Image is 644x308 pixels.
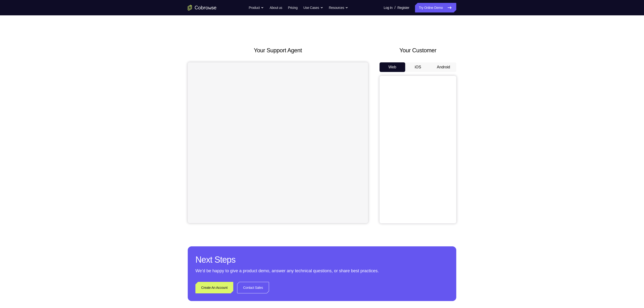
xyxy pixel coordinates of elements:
a: Contact Sales [237,282,269,293]
h2: Your Support Agent [188,46,368,55]
button: Use Cases [303,3,323,12]
p: We’d be happy to give a product demo, answer any technical questions, or share best practices. [195,267,449,274]
button: Resources [329,3,348,12]
button: Product [249,3,264,12]
a: Log In [384,3,392,12]
a: Try Online Demo [415,3,456,12]
a: Create An Account [195,282,233,293]
button: Android [431,62,456,72]
button: Web [380,62,405,72]
h2: Next Steps [195,254,449,266]
span: / [394,5,395,11]
a: About us [269,3,282,12]
h2: Your Customer [380,46,456,55]
iframe: Agent [188,62,368,223]
a: Register [398,3,409,12]
a: Go to the home page [188,5,217,11]
a: Pricing [288,3,298,12]
button: iOS [405,62,431,72]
